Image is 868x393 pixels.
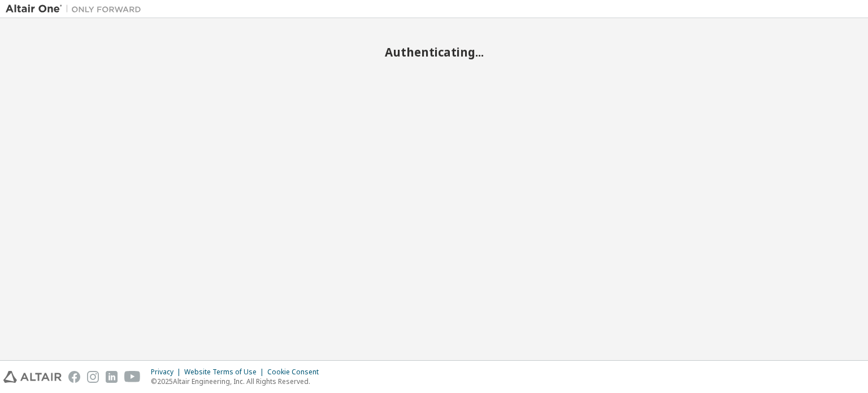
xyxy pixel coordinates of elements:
[124,371,141,383] img: youtube.svg
[184,368,267,377] div: Website Terms of Use
[3,371,62,383] img: altair_logo.svg
[68,371,80,383] img: facebook.svg
[87,371,99,383] img: instagram.svg
[106,371,118,383] img: linkedin.svg
[151,368,184,377] div: Privacy
[6,3,147,15] img: Altair One
[151,377,325,386] p: © 2025 Altair Engineering, Inc. All Rights Reserved.
[6,45,862,59] h2: Authenticating...
[267,368,325,377] div: Cookie Consent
